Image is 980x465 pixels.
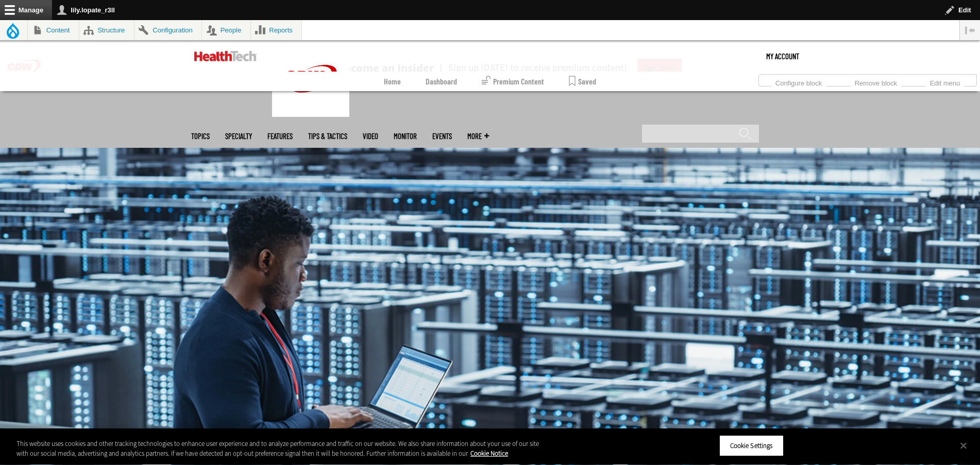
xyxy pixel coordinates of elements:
[952,434,975,457] button: Close
[766,41,799,72] div: User menu
[766,41,799,72] a: My Account
[308,132,347,140] a: Tips & Tactics
[225,132,252,140] span: Specialty
[202,20,250,40] a: People
[267,132,293,140] a: Features
[482,72,544,91] a: Premium Content
[771,76,826,88] a: Configure block
[272,41,349,117] img: Home
[432,132,452,140] a: Events
[470,450,508,458] a: More information about your privacy
[926,76,964,88] a: Edit menu
[191,132,210,140] span: Topics
[79,20,134,40] a: Structure
[251,20,302,40] a: Reports
[28,20,79,40] a: Content
[16,439,539,459] div: This website uses cookies and other tracking technologies to enhance user experience and to analy...
[394,132,417,140] a: MonITor
[194,51,257,61] img: Home
[426,72,457,91] a: Dashboard
[719,435,784,457] button: Cookie Settings
[134,20,201,40] a: Configuration
[960,20,980,40] button: Vertical orientation
[569,72,596,91] a: Saved
[384,72,401,91] a: Home
[467,132,489,140] span: More
[851,76,901,88] a: Remove block
[363,132,378,140] a: Video
[272,109,349,119] a: CDW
